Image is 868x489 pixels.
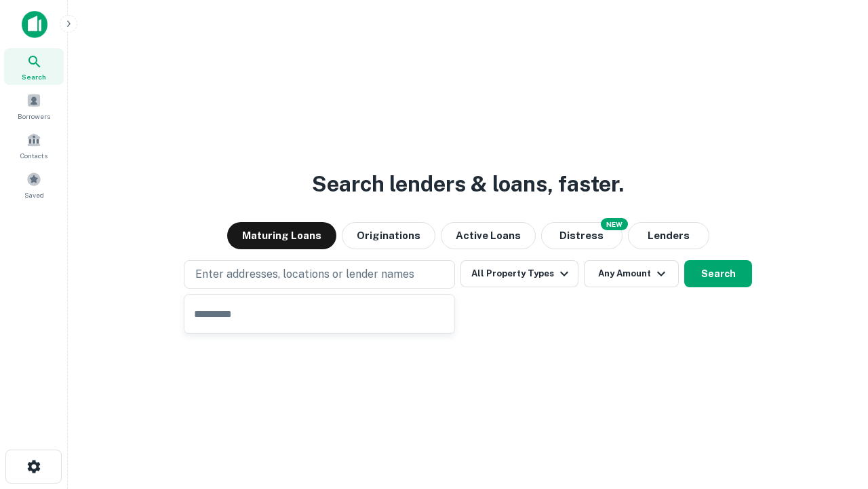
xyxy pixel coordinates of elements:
div: NEW [601,218,628,230]
span: Borrowers [18,111,50,122]
button: All Property Types [460,260,578,287]
a: Borrowers [4,88,64,124]
button: Active Loans [441,222,536,249]
button: Any Amount [584,260,679,287]
p: Enter addresses, locations or lender names [195,266,414,283]
button: Originations [342,222,435,249]
span: Contacts [20,150,47,161]
h3: Search lenders & loans, faster. [312,168,624,200]
iframe: Chat Widget [800,380,868,446]
a: Saved [4,166,64,203]
img: capitalize-icon.png [22,11,47,38]
button: Maturing Loans [227,222,336,249]
button: Search [684,260,752,287]
span: Search [22,71,46,82]
button: Lenders [628,222,709,249]
a: Contacts [4,127,64,164]
button: Search distressed loans with lien and other non-mortgage details. [541,222,623,249]
span: Saved [24,189,44,200]
button: Enter addresses, locations or lender names [184,260,455,289]
a: Search [4,48,64,85]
